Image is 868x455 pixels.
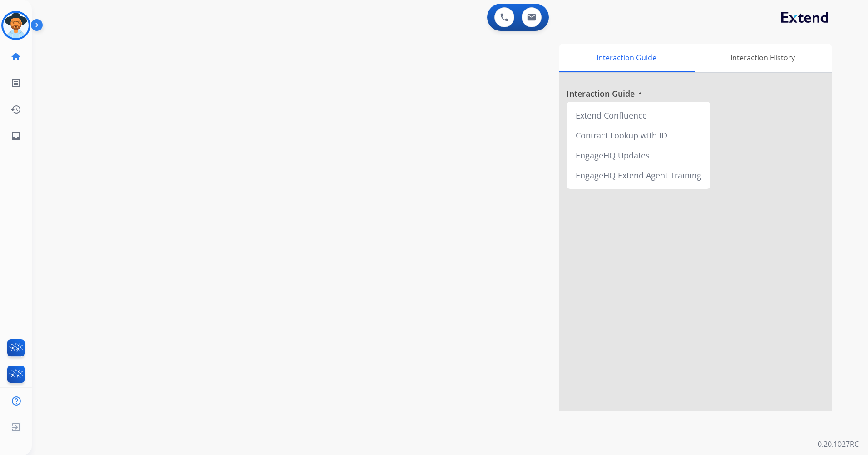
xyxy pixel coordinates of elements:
[570,105,707,125] div: Extend Confluence
[693,44,832,72] div: Interaction History
[818,439,859,450] p: 0.20.1027RC
[10,130,21,141] mat-icon: inbox
[570,165,707,185] div: EngageHQ Extend Agent Training
[570,145,707,165] div: EngageHQ Updates
[570,125,707,145] div: Contract Lookup with ID
[10,78,21,89] mat-icon: list_alt
[559,44,693,72] div: Interaction Guide
[3,13,29,38] img: avatar
[10,51,21,62] mat-icon: home
[10,104,21,115] mat-icon: history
